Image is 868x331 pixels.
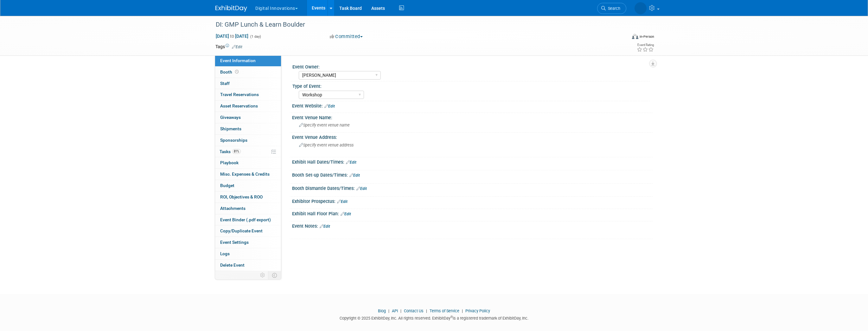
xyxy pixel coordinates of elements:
[220,126,241,131] span: Shipments
[215,191,281,203] a: ROI, Objectives & ROO
[257,271,268,279] td: Personalize Event Tab Strip
[220,115,241,120] span: Giveaways
[220,160,239,165] span: Playbook
[292,133,653,140] div: Event Venue Address:
[215,180,281,191] a: Budget
[220,81,230,86] span: Staff
[597,3,626,14] a: Search
[215,43,242,50] td: Tags
[220,69,240,75] span: Booth
[220,251,230,256] span: Logs
[232,45,242,49] a: Edit
[220,92,259,97] span: Travel Reservations
[215,112,281,123] a: Giveaways
[220,183,234,188] span: Budget
[589,33,654,42] div: Event Format
[292,157,653,165] div: Exhibit Hall Dates/Times:
[292,101,653,109] div: Event Website:
[220,206,246,211] span: Attachments
[220,240,249,245] span: Event Settings
[220,103,258,108] span: Asset Reservations
[229,34,235,39] span: to
[430,308,459,313] a: Terms of Service
[299,123,350,127] span: Specify event venue name
[215,55,281,66] a: Event Information
[635,2,647,14] img: Jessica Baculik
[215,237,281,248] a: Event Settings
[232,149,241,154] span: 81%
[214,19,617,30] div: DI: GMP Lunch & Learn Boulder
[292,184,653,192] div: Booth Dismantle Dates/Times:
[404,308,424,313] a: Contact Us
[220,172,270,177] span: Misc. Expenses & Credits
[378,308,386,313] a: Blog
[234,69,240,74] span: Booth not reserved yet
[292,113,653,121] div: Event Venue Name:
[268,271,281,279] td: Toggle Event Tabs
[292,170,653,178] div: Booth Set-up Dates/Times:
[606,6,620,11] span: Search
[341,212,351,216] a: Edit
[465,308,490,313] a: Privacy Policy
[450,315,453,319] sup: ®
[632,34,638,39] img: Format-Inperson.png
[324,104,335,108] a: Edit
[220,228,263,233] span: Copy/Duplicate Event
[215,225,281,237] a: Copy/Duplicate Event
[349,173,360,178] a: Edit
[215,214,281,225] a: Event Binder (.pdf export)
[215,157,281,168] a: Playbook
[320,224,330,229] a: Edit
[292,209,653,217] div: Exhibit Hall Floor Plan:
[215,248,281,259] a: Logs
[220,194,263,199] span: ROI, Objectives & ROO
[292,221,653,230] div: Event Notes:
[215,67,281,78] a: Booth
[215,89,281,100] a: Travel Reservations
[346,160,356,165] a: Edit
[215,123,281,134] a: Shipments
[220,138,247,143] span: Sponsorships
[356,186,367,191] a: Edit
[220,263,245,268] span: Delete Event
[292,197,653,205] div: Exhibitor Prospectus:
[215,78,281,89] a: Staff
[220,58,256,63] span: Event Information
[637,43,654,47] div: Event Rating
[215,260,281,271] a: Delete Event
[337,199,348,204] a: Edit
[328,33,365,40] button: Committed
[639,34,654,39] div: In-Person
[215,101,281,112] a: Asset Reservations
[215,33,249,39] span: [DATE] [DATE]
[215,135,281,146] a: Sponsorships
[392,308,398,313] a: API
[424,308,429,313] span: |
[292,62,650,70] div: Event Owner:
[387,308,391,313] span: |
[215,203,281,214] a: Attachments
[460,308,464,313] span: |
[220,217,271,222] span: Event Binder (.pdf export)
[215,146,281,157] a: Tasks81%
[292,81,650,89] div: Type of Event:
[299,143,354,147] span: Specify event venue address
[399,308,403,313] span: |
[215,5,247,12] img: ExhibitDay
[215,169,281,180] a: Misc. Expenses & Credits
[220,149,241,154] span: Tasks
[250,35,261,39] span: (1 day)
